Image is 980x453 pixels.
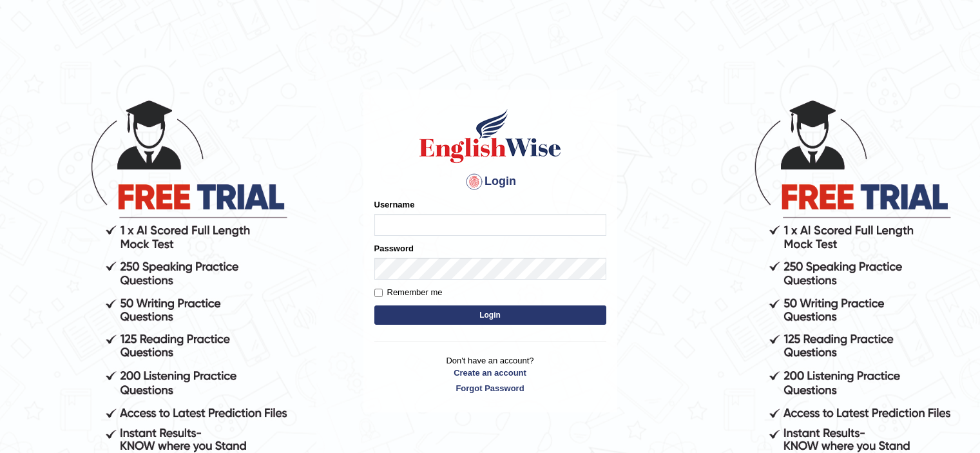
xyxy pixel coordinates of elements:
[374,305,606,325] button: Login
[374,242,414,255] label: Password
[374,289,383,297] input: Remember me
[374,367,606,379] a: Create an account
[374,198,415,211] label: Username
[417,107,564,165] img: Logo of English Wise sign in for intelligent practice with AI
[374,382,606,394] a: Forgot Password
[374,286,443,299] label: Remember me
[374,171,606,192] h4: Login
[374,354,606,394] p: Don't have an account?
